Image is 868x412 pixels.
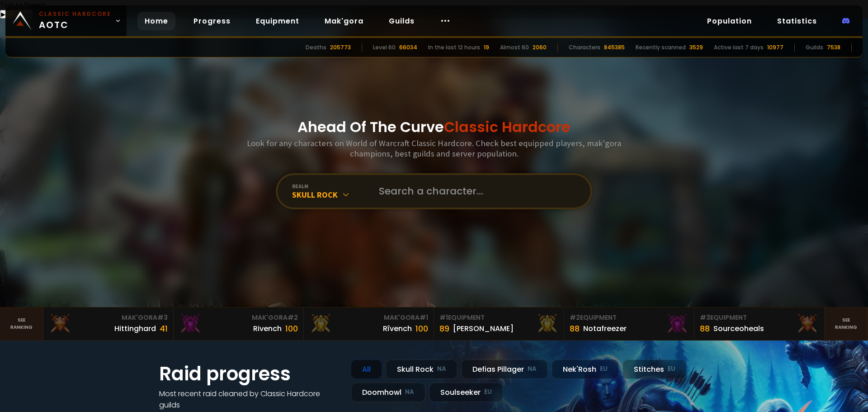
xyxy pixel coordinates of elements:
[386,360,458,379] div: Skull Rock
[186,12,238,30] a: Progress
[461,360,548,379] div: Defias Pillager
[714,43,764,52] div: Active last 7 days
[292,183,368,189] div: realm
[533,43,547,52] div: 2060
[700,313,710,322] span: # 3
[552,360,619,379] div: Nek'Rosh
[564,308,694,340] a: #2Equipment88Notafreezer
[253,323,282,334] div: Rivench
[382,12,422,30] a: Guilds
[137,12,175,30] a: Home
[39,10,111,32] span: AOTC
[713,323,764,334] div: Sourceoheals
[528,365,537,374] small: NA
[249,12,307,30] a: Equipment
[159,360,340,388] h1: Raid progress
[600,365,608,374] small: EU
[570,313,580,322] span: # 2
[157,313,168,322] span: # 3
[317,12,371,30] a: Mak'gora
[825,308,868,340] a: Seeranking
[428,43,480,52] div: In the last 12 hours
[500,43,529,52] div: Almost 60
[439,322,449,335] div: 89
[484,388,492,397] small: EU
[288,313,298,322] span: # 2
[243,138,625,159] h3: Look for any characters on World of Warcraft Classic Hardcore. Check best equipped players, mak'g...
[383,323,412,334] div: Rîvench
[767,43,783,52] div: 10977
[330,43,351,52] div: 205773
[399,43,417,52] div: 66034
[159,388,340,411] h4: Most recent raid cleaned by Classic Hardcore guilds
[570,322,580,335] div: 88
[373,43,396,52] div: Level 60
[770,12,824,30] a: Statistics
[689,43,703,52] div: 3529
[179,313,298,322] div: Mak'Gora
[49,313,168,322] div: Mak'Gora
[297,116,571,138] h1: Ahead Of The Curve
[415,322,428,335] div: 100
[668,365,675,374] small: EU
[700,12,759,30] a: Population
[5,5,127,36] a: AOTC
[434,308,564,340] a: #1Equipment89[PERSON_NAME]
[405,388,414,397] small: NA
[570,313,689,322] div: Equipment
[174,308,304,340] a: Mak'Gora#2Rivench100
[429,383,503,402] div: Soulseeker
[484,43,489,52] div: 19
[373,175,580,208] input: Search a character...
[351,383,425,402] div: Doomhowl
[453,323,514,334] div: [PERSON_NAME]
[700,313,819,322] div: Equipment
[583,323,627,334] div: Notafreezer
[604,43,625,52] div: 845385
[623,360,687,379] div: Stitches
[43,308,174,340] a: Mak'Gora#3Hittinghard41
[114,323,156,334] div: Hittinghard
[285,322,298,335] div: 100
[444,117,571,137] span: Classic Hardcore
[569,43,600,52] div: Characters
[700,322,710,335] div: 88
[351,360,382,379] div: All
[806,43,823,52] div: Guilds
[306,43,326,52] div: Deaths
[304,308,434,340] a: Mak'Gora#1Rîvench100
[160,322,168,335] div: 41
[439,313,448,322] span: # 1
[420,313,428,322] span: # 1
[694,308,825,340] a: #3Equipment88Sourceoheals
[827,43,840,52] div: 7538
[636,43,686,52] div: Recently scanned
[309,313,428,322] div: Mak'Gora
[439,313,558,322] div: Equipment
[292,189,368,200] div: Skull Rock
[437,365,446,374] small: NA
